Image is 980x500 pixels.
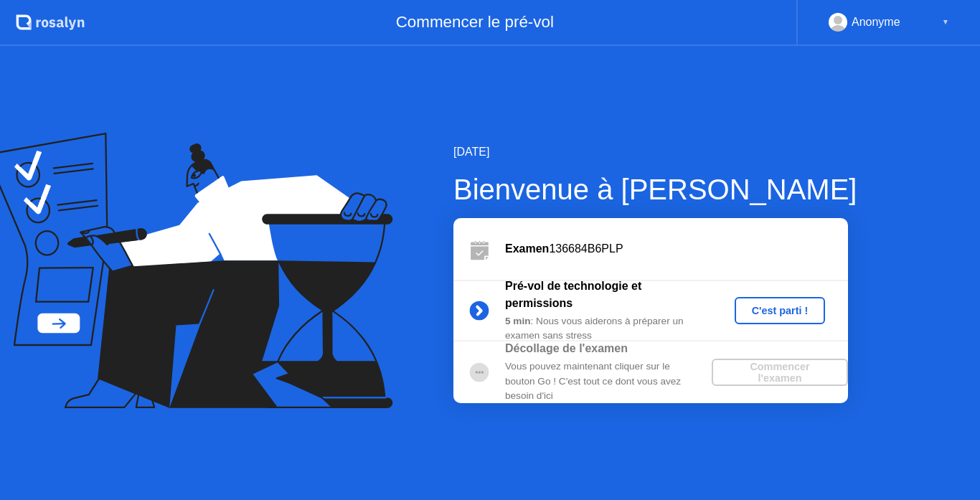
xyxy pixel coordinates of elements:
[505,342,628,354] b: Décollage de l'examen
[505,314,712,344] div: : Nous vous aiderons à préparer un examen sans stress
[735,297,826,324] button: C'est parti !
[852,13,900,32] div: Anonyme
[505,359,712,403] div: Vous pouvez maintenant cliquer sur le bouton Go ! C'est tout ce dont vous avez besoin d'ici
[505,280,641,309] b: Pré-vol de technologie et permissions
[453,168,857,211] div: Bienvenue à [PERSON_NAME]
[942,13,949,32] div: ▼
[505,242,549,255] b: Examen
[453,143,857,161] div: [DATE]
[740,305,820,316] div: C'est parti !
[505,240,848,258] div: 136684B6PLP
[712,359,848,386] button: Commencer l'examen
[505,316,531,326] b: 5 min
[717,361,842,384] div: Commencer l'examen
